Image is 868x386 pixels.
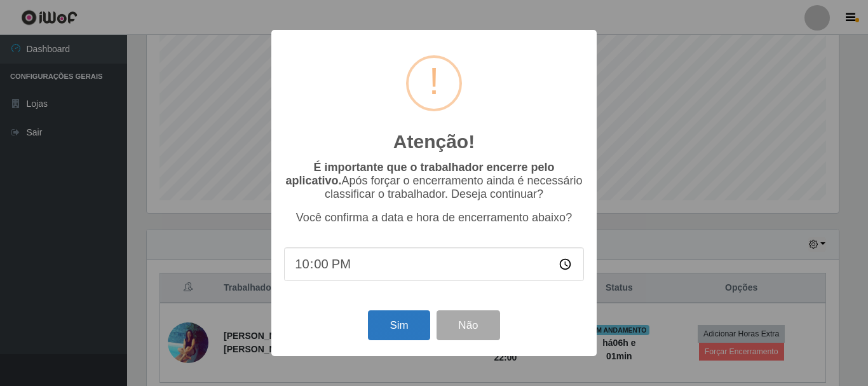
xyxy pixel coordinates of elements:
[284,211,584,224] p: Você confirma a data e hora de encerramento abaixo?
[437,310,499,340] button: Não
[285,161,554,187] b: É importante que o trabalhador encerre pelo aplicativo.
[368,310,430,340] button: Sim
[284,161,584,201] p: Após forçar o encerramento ainda é necessário classificar o trabalhador. Deseja continuar?
[393,130,475,153] h2: Atenção!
